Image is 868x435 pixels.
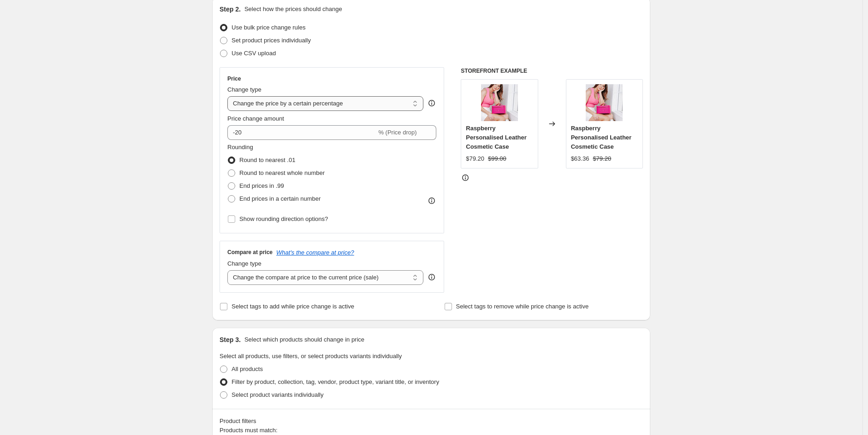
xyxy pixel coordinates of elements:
[232,50,276,57] span: Use CSV upload
[456,303,589,310] span: Select tags to remove while price change is active
[593,154,611,163] strike: $79.20
[227,75,241,82] h3: Price
[481,84,518,121] img: PersonalisedLeatherCosmeticCase-Raspberry-TheLabelHouseCollection2_80x.jpg
[239,169,325,176] span: Round to nearest whole number
[232,303,354,310] span: Select tags to add while price change is active
[220,417,643,426] div: Product filters
[239,195,321,202] span: End prices in a certain number
[232,37,311,44] span: Set product prices individually
[227,125,376,140] input: -15
[232,365,263,372] span: All products
[227,115,284,122] span: Price change amount
[239,182,284,189] span: End prices in .99
[488,154,506,163] strike: $99.00
[244,5,342,14] p: Select how the prices should change
[220,353,402,360] span: Select all products, use filters, or select products variants individually
[378,129,416,136] span: % (Price drop)
[239,215,328,222] span: Show rounding direction options?
[232,378,439,385] span: Filter by product, collection, tag, vendor, product type, variant title, or inventory
[220,5,241,14] h2: Step 2.
[571,154,589,163] div: $63.36
[466,154,484,163] div: $79.20
[244,335,364,344] p: Select which products should change in price
[571,125,632,150] span: Raspberry Personalised Leather Cosmetic Case
[239,157,295,163] span: Round to nearest .01
[461,67,643,75] h6: STOREFRONT EXAMPLE
[227,260,262,267] span: Change type
[466,125,527,150] span: Raspberry Personalised Leather Cosmetic Case
[427,99,436,108] div: help
[586,84,623,121] img: PersonalisedLeatherCosmeticCase-Raspberry-TheLabelHouseCollection2_80x.jpg
[232,24,305,31] span: Use bulk price change rules
[232,391,323,398] span: Select product variants individually
[276,249,354,256] button: What's the compare at price?
[220,427,278,434] span: Products must match:
[227,144,253,151] span: Rounding
[227,86,262,93] span: Change type
[220,335,241,344] h2: Step 3.
[427,273,436,282] div: help
[227,249,273,256] h3: Compare at price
